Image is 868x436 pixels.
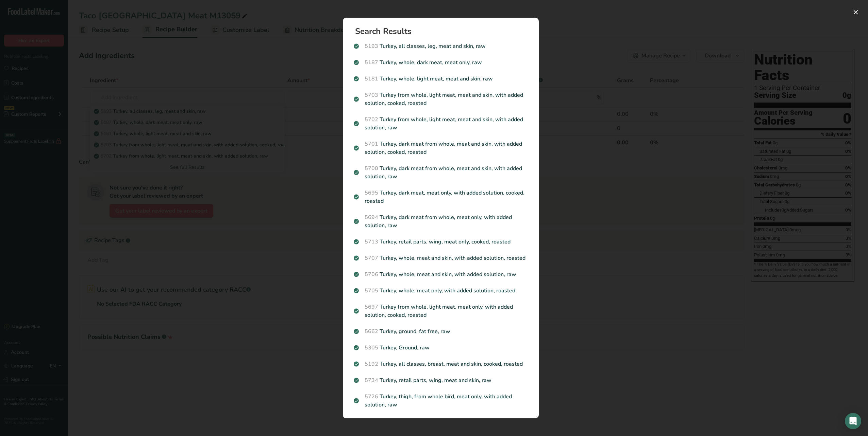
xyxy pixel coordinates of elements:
p: Turkey, retail parts, wing, meat and skin, raw [354,376,528,384]
p: Turkey, whole, dark meat, meat only, raw [354,58,528,67]
p: Turkey, Ground, raw [354,344,528,352]
span: 5707 [365,254,378,262]
p: Turkey, dark meat, meat only, with added solution, cooked, roasted [354,189,528,205]
p: Turkey, dark meat from whole, meat and skin, with added solution, raw [354,164,528,181]
span: 5695 [365,189,378,197]
p: Turkey from whole, light meat, meat only, with added solution, cooked, roasted [354,303,528,319]
span: 5726 [365,393,378,400]
h1: Search Results [355,27,532,35]
p: Turkey, whole, meat only, with added solution, roasted [354,287,528,295]
span: 5187 [365,59,378,66]
p: Turkey, whole, breast, meat only, raw [354,417,528,425]
p: Turkey, all classes, leg, meat and skin, raw [354,42,528,50]
span: 5705 [365,287,378,294]
p: Turkey, dark meat from whole, meat and skin, with added solution, cooked, roasted [354,140,528,156]
span: 5694 [365,214,378,221]
p: Turkey from whole, light meat, meat and skin, with added solution, cooked, roasted [354,91,528,107]
span: 5734 [365,377,378,384]
span: 5219 [365,417,378,425]
span: 5713 [365,238,378,246]
span: 5706 [365,271,378,278]
div: Open Intercom Messenger [845,413,861,429]
p: Turkey, ground, fat free, raw [354,327,528,335]
span: 5702 [365,116,378,123]
p: Turkey, dark meat from whole, meat only, with added solution, raw [354,213,528,230]
p: Turkey, thigh, from whole bird, meat only, with added solution, raw [354,393,528,409]
p: Turkey, whole, light meat, meat and skin, raw [354,75,528,83]
span: 5305 [365,344,378,351]
p: Turkey, whole, meat and skin, with added solution, roasted [354,254,528,262]
span: 5192 [365,360,378,368]
span: 5193 [365,42,378,50]
span: 5181 [365,75,378,83]
span: 5697 [365,303,378,311]
span: 5700 [365,165,378,172]
p: Turkey, retail parts, wing, meat only, cooked, roasted [354,238,528,246]
span: 5662 [365,328,378,335]
span: 5701 [365,140,378,148]
p: Turkey, whole, meat and skin, with added solution, raw [354,270,528,278]
span: 5703 [365,91,378,99]
p: Turkey, all classes, breast, meat and skin, cooked, roasted [354,360,528,368]
p: Turkey from whole, light meat, meat and skin, with added solution, raw [354,115,528,132]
